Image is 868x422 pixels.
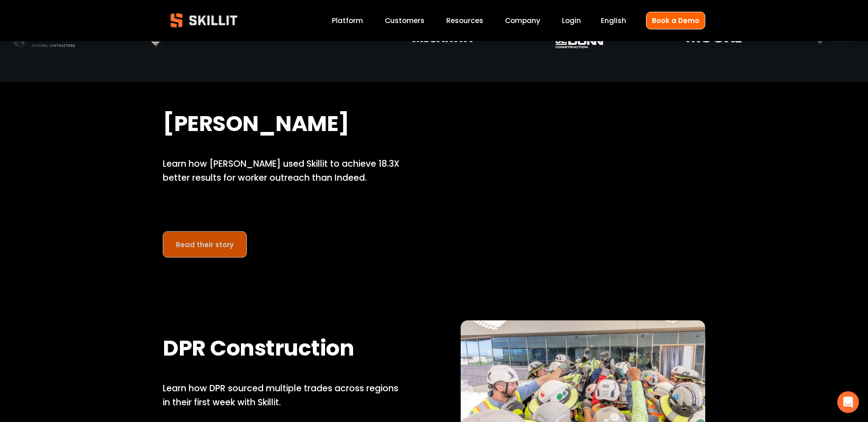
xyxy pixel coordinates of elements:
a: Read their story [163,231,247,258]
span: Resources [446,15,483,26]
div: Open Intercom Messenger [837,391,859,413]
a: Book a Demo [646,12,705,29]
a: Customers [385,14,425,27]
p: Learn how [PERSON_NAME] used Skillit to achieve 18.3X better results for worker outreach than Ind... [163,157,407,185]
div: language picker [601,14,626,27]
span: English [601,15,626,26]
a: Platform [332,14,363,27]
strong: [PERSON_NAME] [163,107,349,144]
p: Learn how DPR sourced multiple trades across regions in their first week with Skillit. [163,382,407,409]
a: Company [505,14,540,27]
a: Login [562,14,581,27]
a: folder dropdown [446,14,483,27]
img: Skillit [163,7,245,34]
strong: DPR Construction [163,332,354,369]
